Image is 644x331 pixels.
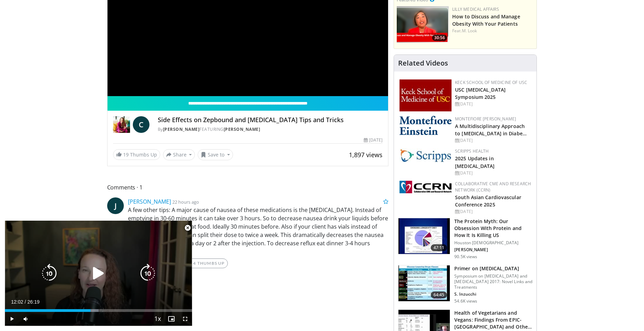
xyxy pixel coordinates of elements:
div: Feat. [452,28,534,34]
button: Play [5,312,19,326]
a: [PERSON_NAME] [224,126,260,132]
span: 47:11 [431,244,447,251]
span: 1,897 views [349,151,383,159]
p: 54.6K views [454,298,477,304]
div: [DATE] [455,170,531,176]
span: 26:19 [27,299,40,305]
a: 2025 Updates in [MEDICAL_DATA] [455,155,495,169]
div: [DATE] [364,137,383,143]
h3: The Protein Myth: Our Obsession With Protein and How It Is Killing US [454,218,532,239]
button: Enable picture-in-picture mode [164,312,178,326]
p: 90.5K views [454,254,477,260]
a: Lilly Medical Affairs [452,6,499,12]
a: A Multidisciplinary Approach to [MEDICAL_DATA] in Diabe… [455,123,527,137]
video-js: Video Player [5,221,192,326]
span: Comments 1 [107,183,389,192]
a: [PERSON_NAME] [128,198,171,205]
a: [PERSON_NAME] [163,126,200,132]
a: 19 Thumbs Up [113,149,160,160]
a: 64:45 Primer on [MEDICAL_DATA] Symposium on [MEDICAL_DATA] and [MEDICAL_DATA] 2017: Novel Links a... [398,265,532,304]
div: By FEATURING [158,126,383,133]
button: Share [163,149,195,160]
a: Keck School of Medicine of USC [455,79,527,85]
p: A few other tips: A major cause of nausea of these medications is the [MEDICAL_DATA]. Instead of ... [128,206,389,256]
h4: Related Videos [398,59,448,67]
a: Collaborative CME and Research Network (CCRN) [455,181,531,193]
h3: Primer on [MEDICAL_DATA] [454,265,532,272]
a: 47:11 The Protein Myth: Our Obsession With Protein and How It Is Killing US Houston [DEMOGRAPHIC_... [398,218,532,260]
a: 4 Thumbs Up [184,258,228,268]
button: Fullscreen [178,312,192,326]
span: 19 [123,151,129,158]
span: 64:45 [431,291,447,298]
a: South Asian Cardiovascular Conference 2025 [455,194,521,208]
a: C [133,116,149,133]
a: Scripps Health [455,148,489,154]
div: Progress Bar [5,309,192,312]
img: c98a6a29-1ea0-4bd5-8cf5-4d1e188984a7.png.150x105_q85_crop-smart_upscale.png [397,6,449,43]
img: c9f2b0b7-b02a-4276-a72a-b0cbb4230bc1.jpg.150x105_q85_autocrop_double_scale_upscale_version-0.2.jpg [400,148,452,162]
img: b0142b4c-93a1-4b58-8f91-5265c282693c.png.150x105_q85_autocrop_double_scale_upscale_version-0.2.png [400,116,452,135]
span: 30:56 [432,35,447,41]
button: Close [181,221,195,235]
div: [DATE] [455,101,531,107]
h3: Health of Vegetarians and Vegans: Findings From EPIC-[GEOGRAPHIC_DATA] and Othe… [454,309,532,330]
div: [DATE] [455,209,531,215]
button: Mute [19,312,33,326]
button: Playback Rate [151,312,164,326]
span: / [25,299,26,305]
img: b7b8b05e-5021-418b-a89a-60a270e7cf82.150x105_q85_crop-smart_upscale.jpg [398,218,450,254]
small: 22 hours ago [172,199,199,205]
img: Dr. Carolynn Francavilla [113,116,130,133]
p: Symposium on [MEDICAL_DATA] and [MEDICAL_DATA] 2017: Novel Links and Treatments [454,273,532,290]
a: 30:56 [397,6,449,43]
img: 7b941f1f-d101-407a-8bfa-07bd47db01ba.png.150x105_q85_autocrop_double_scale_upscale_version-0.2.jpg [400,79,452,111]
a: J [107,197,124,214]
a: Montefiore [PERSON_NAME] [455,116,516,122]
a: M. Look [462,28,477,34]
span: 4 [193,261,196,266]
img: a04ee3ba-8487-4636-b0fb-5e8d268f3737.png.150x105_q85_autocrop_double_scale_upscale_version-0.2.png [400,181,452,193]
p: S. Inzucchi [454,291,532,297]
div: [DATE] [455,137,531,144]
button: Save to [198,149,233,160]
p: [PERSON_NAME] [454,247,532,253]
span: 12:02 [11,299,23,305]
img: 022d2313-3eaa-4549-99ac-ae6801cd1fdc.150x105_q85_crop-smart_upscale.jpg [398,265,450,302]
h4: Side Effects on Zepbound and [MEDICAL_DATA] Tips and Tricks [158,116,383,124]
a: USC [MEDICAL_DATA] Symposium 2025 [455,86,506,100]
a: How to Discuss and Manage Obesity With Your Patients [452,13,520,27]
p: Houston [DEMOGRAPHIC_DATA] [454,240,532,246]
